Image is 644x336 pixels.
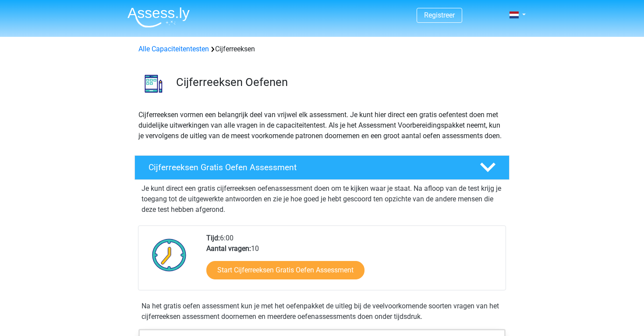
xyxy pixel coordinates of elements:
[127,7,190,28] img: Assessly
[147,233,191,277] img: Klok
[200,233,505,290] div: 6:00 10
[206,234,220,242] b: Tijd:
[131,155,513,180] a: Cijferreeksen Gratis Oefen Assessment
[138,110,506,141] p: Cijferreeksen vormen een belangrijk deel van vrijwel elk assessment. Je kunt hier direct een grat...
[206,261,364,279] a: Start Cijferreeksen Gratis Oefen Assessment
[176,75,502,89] h3: Cijferreeksen Oefenen
[135,65,172,102] img: cijferreeksen
[149,162,466,172] h4: Cijferreeksen Gratis Oefen Assessment
[206,244,251,253] b: Aantal vragen:
[135,44,509,54] div: Cijferreeksen
[138,301,506,322] div: Na het gratis oefen assessment kun je met het oefenpakket de uitleg bij de veelvoorkomende soorte...
[138,45,209,53] a: Alle Capaciteitentesten
[142,183,502,215] p: Je kunt direct een gratis cijferreeksen oefenassessment doen om te kijken waar je staat. Na afloo...
[424,11,455,19] a: Registreer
